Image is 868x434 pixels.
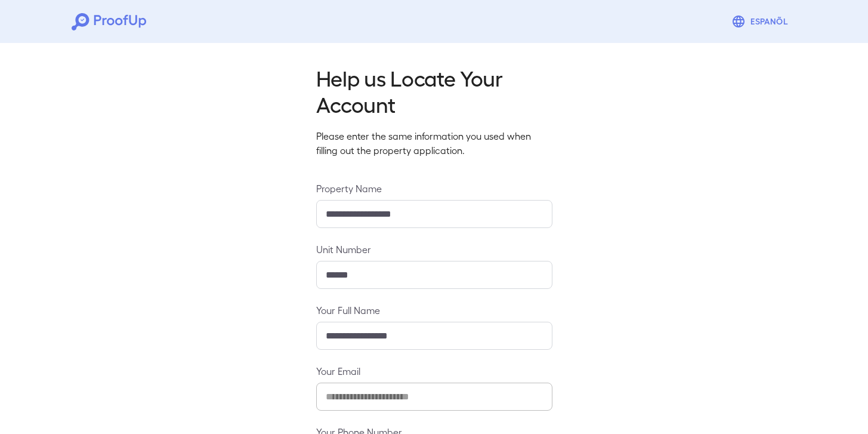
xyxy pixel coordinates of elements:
[727,10,796,33] button: Espanõl
[316,364,552,378] label: Your Email
[316,181,552,195] label: Property Name
[316,64,552,117] h2: Help us Locate Your Account
[316,242,552,256] label: Unit Number
[316,303,552,317] label: Your Full Name
[316,129,552,158] p: Please enter the same information you used when filling out the property application.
